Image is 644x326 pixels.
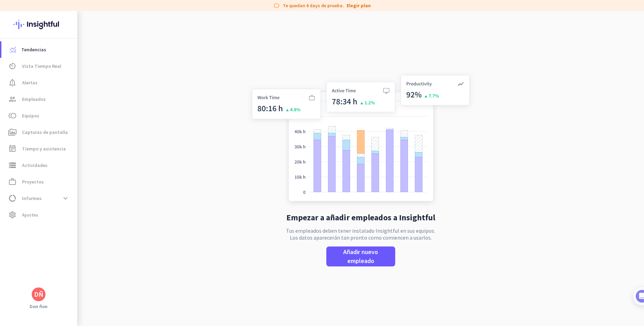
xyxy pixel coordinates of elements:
span: Mensajes [40,232,63,237]
div: Cerrar [121,3,133,15]
div: You're just a few steps away from completing the essential app setup [10,51,128,68]
a: menu-itemTendencias [1,41,77,58]
div: Initial tracking settings and how to edit them [27,198,117,212]
div: [PERSON_NAME] de Insightful [41,74,111,81]
span: Inicio [11,232,23,237]
h2: Empezar a añadir empleados a Insightful [286,213,435,222]
div: It's time to add your employees! This is crucial since Insightful will start collecting their act... [27,131,120,160]
button: Ayuda [69,215,103,242]
span: Equipos [22,112,39,120]
i: data_usage [8,194,17,202]
a: event_noteTiempo y asistencia [1,140,77,157]
i: settings [8,211,17,219]
span: Proyectos [22,178,44,186]
i: storage [8,161,17,169]
a: tollEquipos [1,107,77,124]
button: Mensajes [34,215,69,242]
button: Añadir nuevo empleado [326,246,395,266]
img: menu-item [10,46,16,53]
div: 🎊 Welcome to Insightful! 🎊 [10,27,128,51]
i: group [8,95,17,103]
a: av_timerVista Tiempo Real [1,58,77,74]
i: toll [8,112,17,120]
a: notification_importantAlertas [1,74,77,91]
span: Tiempo y asistencia [22,145,66,153]
button: Tareas [103,215,138,242]
i: notification_important [8,78,17,87]
a: Elegir plan [347,2,371,9]
span: Añadir nuevo empleado [332,248,390,265]
a: work_outlineProyectos [1,173,77,190]
span: Informes [22,194,42,202]
img: no-search-results [247,71,475,208]
span: Tareas [112,232,129,237]
button: Add your employees [27,166,93,179]
a: data_usageInformesexpand_more [1,190,77,207]
p: Tus empleados deben tener instalado Insightful en sus equipos. Los datos aparecerán tan pronto co... [286,227,435,241]
span: Tendencias [21,45,46,54]
img: Insightful logo [13,11,64,38]
span: Ajustes [22,211,38,219]
span: Actividades [22,161,48,169]
div: DÑ [34,291,43,298]
p: 4 pasos [7,91,25,98]
div: 2Initial tracking settings and how to edit them [13,196,125,212]
img: Profile image for Tamara [27,72,38,83]
i: av_timer [8,62,17,70]
a: storageActividades [1,157,77,173]
span: Alertas [22,78,38,87]
span: Vista Tiempo Real [22,62,61,70]
div: 1Add employees [13,117,125,128]
i: perm_media [8,128,17,136]
h1: Tareas [57,3,82,15]
a: groupEmpleados [1,91,77,107]
div: Add employees [27,120,117,127]
a: settingsAjustes [1,207,77,223]
button: expand_more [59,192,72,204]
span: Empleados [22,95,46,103]
a: perm_mediaCapturas de pantalla [1,124,77,140]
i: work_outline [8,178,17,186]
span: Ayuda [79,232,93,237]
p: Alrededor de 10 minutos [71,91,131,98]
i: label [273,2,280,9]
span: Capturas de pantalla [22,128,68,136]
i: event_note [8,145,17,153]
